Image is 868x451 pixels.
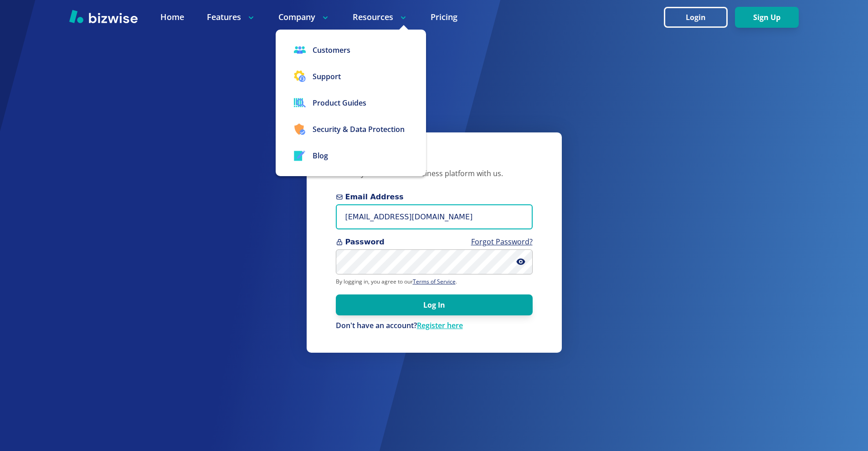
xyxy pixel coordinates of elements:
p: Resources [353,11,408,23]
a: Terms of Service [413,278,456,285]
p: Features [207,11,256,23]
div: Don't have an account?Register here [336,321,533,331]
a: Sign Up [735,13,799,22]
a: Security & Data Protection [276,116,426,142]
button: Support [276,63,426,90]
p: By logging in, you agree to our . [336,278,533,285]
span: Password [336,237,533,248]
h3: Log In [336,154,533,169]
p: Don't have an account? [336,321,533,331]
a: Forgot Password? [471,237,533,247]
a: Register here [417,320,463,330]
input: you@example.com [336,204,533,229]
p: Access your all-in-one business platform with us. [336,169,533,179]
button: Sign Up [735,7,799,28]
a: Product Guides [276,90,426,116]
a: Pricing [431,11,457,23]
a: Home [160,11,184,23]
a: Blog [276,142,426,169]
button: Log In [336,294,533,315]
p: Company [278,11,330,23]
button: Login [664,7,728,28]
a: Login [664,13,735,22]
span: Email Address [336,192,533,203]
img: Bizwise Logo [69,10,138,23]
a: Customers [276,37,426,63]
